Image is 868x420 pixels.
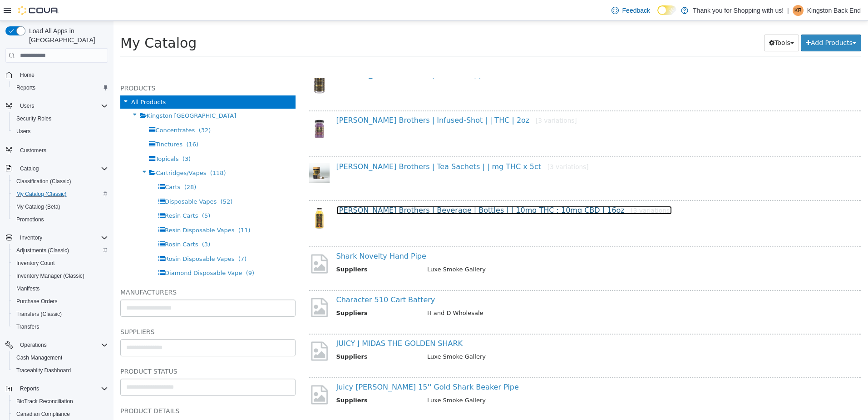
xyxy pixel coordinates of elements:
[25,26,108,45] span: Load All Apps in [GEOGRAPHIC_DATA]
[16,272,84,280] span: Inventory Manager (Classic)
[13,126,108,137] span: Users
[223,275,322,283] a: Character 510 Cart Battery
[434,142,475,150] small: [3 variations]
[9,257,112,270] button: Inventory Count
[16,69,108,80] span: Home
[422,96,464,103] small: [3 variations]
[20,385,39,392] span: Reports
[16,203,60,210] span: My Catalog (Beta)
[16,216,44,223] span: Promotions
[16,383,108,394] span: Reports
[657,5,676,15] input: Dark Mode
[16,247,69,254] span: Adjustments (Classic)
[51,249,128,255] span: Diamond Disposable Vape
[13,283,108,294] span: Manifests
[51,220,84,227] span: Rosin Carts
[133,249,141,255] span: (9)
[42,149,93,155] span: Cartridges/Vapes
[13,245,73,256] a: Adjustments (Classic)
[13,214,108,225] span: Promotions
[13,189,70,200] a: My Catalog (Classic)
[9,395,112,408] button: BioTrack Reconciliation
[9,81,112,94] button: Reports
[18,78,52,85] span: All Products
[71,163,83,170] span: (28)
[51,163,67,170] span: Carts
[16,232,46,243] button: Inventory
[608,1,654,20] a: Feedback
[9,175,112,188] button: Classification (Classic)
[2,231,112,244] button: Inventory
[651,14,686,30] button: Tools
[42,135,65,141] span: Topicals
[223,331,307,343] th: Suppliers
[13,309,108,320] span: Transfers (Classic)
[223,318,350,327] a: JUICY J MIDAS THE GOLDEN SHARK
[16,310,62,318] span: Transfers (Classic)
[16,232,108,243] span: Inventory
[9,200,112,213] button: My Catalog (Beta)
[107,177,119,184] span: (52)
[125,206,137,213] span: (11)
[16,340,108,350] span: Operations
[13,176,75,187] a: Classification (Classic)
[13,82,39,93] a: Reports
[73,120,85,127] span: (16)
[13,296,61,307] a: Purchase Orders
[13,409,108,420] span: Canadian Compliance
[20,165,39,172] span: Catalog
[16,285,39,292] span: Manifests
[16,298,58,305] span: Purchase Orders
[13,258,108,269] span: Inventory Count
[223,95,464,104] a: [PERSON_NAME] Brothers | Infused-Shot | | THC | 2oz[3 variations]
[13,296,108,307] span: Purchase Orders
[223,141,475,150] a: [PERSON_NAME] Brothers | Tea Sachets | | mg THC x 5ct[3 variations]
[7,345,182,356] h5: Product Status
[196,95,216,121] img: 150
[793,5,804,16] div: Kingston Back End
[13,283,43,294] a: Manifests
[9,351,112,364] button: Cash Management
[196,319,216,341] img: missing-image.png
[51,206,121,213] span: Resin Disposable Vapes
[89,191,97,198] span: (5)
[307,375,728,386] td: Luxe Smoke Gallery
[16,367,71,374] span: Traceabilty Dashboard
[196,275,216,298] img: missing-image.png
[16,144,108,155] span: Customers
[16,163,42,174] button: Catalog
[223,49,464,58] a: [PERSON_NAME] Brothers | Beverage | | 1:1 THC:CBD[4 variations]
[9,188,112,200] button: My Catalog (Classic)
[9,125,112,138] button: Users
[807,5,861,16] p: Kingston Back End
[7,266,182,277] h5: Manufacturers
[20,234,42,241] span: Inventory
[125,235,133,241] span: (7)
[9,308,112,320] button: Transfers (Classic)
[16,398,73,405] span: BioTrack Reconciliation
[16,190,67,198] span: My Catalog (Classic)
[223,244,307,255] th: Suppliers
[307,288,728,299] td: H and D Wholesale
[13,258,59,269] a: Inventory Count
[16,128,30,135] span: Users
[13,396,77,407] a: BioTrack Reconciliation
[97,149,113,155] span: (118)
[9,270,112,282] button: Inventory Manager (Classic)
[16,340,50,350] button: Operations
[2,339,112,351] button: Operations
[13,321,43,332] a: Transfers
[687,14,748,30] button: Add Products
[7,385,182,395] h5: Product Details
[2,162,112,175] button: Catalog
[13,82,108,93] span: Reports
[13,214,48,225] a: Promotions
[13,113,55,124] a: Security Roles
[16,383,43,394] button: Reports
[223,375,307,386] th: Suppliers
[20,102,34,110] span: Users
[13,352,108,363] span: Cash Management
[2,68,112,81] button: Home
[69,135,77,141] span: (3)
